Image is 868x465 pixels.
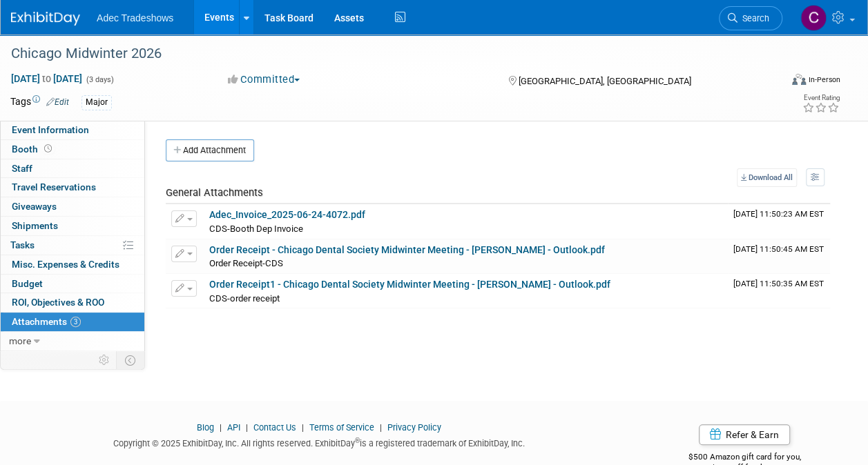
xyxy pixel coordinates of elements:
span: | [216,422,225,433]
a: Giveaways [1,197,144,216]
a: Search [719,6,782,30]
td: Upload Timestamp [728,204,830,239]
a: Contact Us [253,422,296,433]
a: Order Receipt1 - Chicago Dental Society Midwinter Meeting - [PERSON_NAME] - Outlook.pdf [209,279,610,290]
span: more [9,335,31,346]
img: Format-Inperson.png [792,74,806,85]
span: to [40,73,53,84]
img: ExhibitDay [11,12,80,26]
span: Tasks [10,239,35,250]
span: Upload Timestamp [733,279,824,288]
a: Tasks [1,236,144,255]
a: API [227,422,240,433]
a: Blog [197,422,214,433]
span: Staff [12,163,32,174]
span: [GEOGRAPHIC_DATA], [GEOGRAPHIC_DATA] [519,76,691,86]
a: Adec_Invoice_2025-06-24-4072.pdf [209,209,365,220]
td: Personalize Event Tab Strip [93,351,117,369]
span: Giveaways [12,201,57,212]
span: Event Information [12,124,89,135]
span: [DATE] [DATE] [10,72,83,85]
span: Order Receipt-CDS [209,258,283,268]
a: Budget [1,275,144,293]
a: Staff [1,159,144,178]
span: Misc. Expenses & Credits [12,259,119,270]
button: Add Attachment [166,139,254,161]
span: (3 days) [85,75,114,84]
a: Download All [737,168,797,187]
a: Misc. Expenses & Credits [1,255,144,274]
span: Attachments [12,316,81,327]
span: Adec Tradeshows [97,12,173,23]
td: Toggle Event Tabs [117,351,145,369]
span: | [242,422,251,433]
td: Tags [10,95,69,110]
div: In-Person [808,75,840,85]
div: Event Format [720,72,840,92]
span: Travel Reservations [12,181,96,192]
a: Refer & Earn [699,424,790,445]
span: Upload Timestamp [733,209,824,219]
button: Committed [223,72,305,87]
td: Upload Timestamp [728,239,830,274]
div: Major [81,95,112,110]
div: Copyright © 2025 ExhibitDay, Inc. All rights reserved. ExhibitDay is a registered trademark of Ex... [10,434,628,450]
td: Upload Timestamp [728,274,830,308]
div: Chicago Midwinter 2026 [6,41,769,66]
span: Budget [12,278,43,289]
a: Order Receipt - Chicago Dental Society Midwinter Meeting - [PERSON_NAME] - Outlook.pdf [209,244,605,255]
span: ROI, Objectives & ROO [12,297,104,308]
span: General Attachments [166,186,263,199]
img: Carol Schmidlin [800,5,827,31]
a: Attachments3 [1,313,144,331]
a: ROI, Objectives & ROO [1,293,144,312]
sup: ® [355,437,360,444]
a: Booth [1,140,144,159]
a: Edit [46,97,69,107]
span: Upload Timestamp [733,244,824,254]
span: Search [737,13,769,23]
span: Booth not reserved yet [41,144,55,154]
a: Shipments [1,217,144,235]
span: | [298,422,307,433]
a: Event Information [1,121,144,139]
a: Privacy Policy [387,422,441,433]
span: 3 [70,317,81,327]
div: Event Rating [802,95,840,101]
span: Booth [12,144,55,155]
span: Shipments [12,220,58,231]
span: CDS-order receipt [209,293,280,304]
a: Travel Reservations [1,178,144,197]
span: | [376,422,385,433]
a: Terms of Service [309,422,374,433]
a: more [1,332,144,350]
span: CDS-Booth Dep Invoice [209,224,303,234]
